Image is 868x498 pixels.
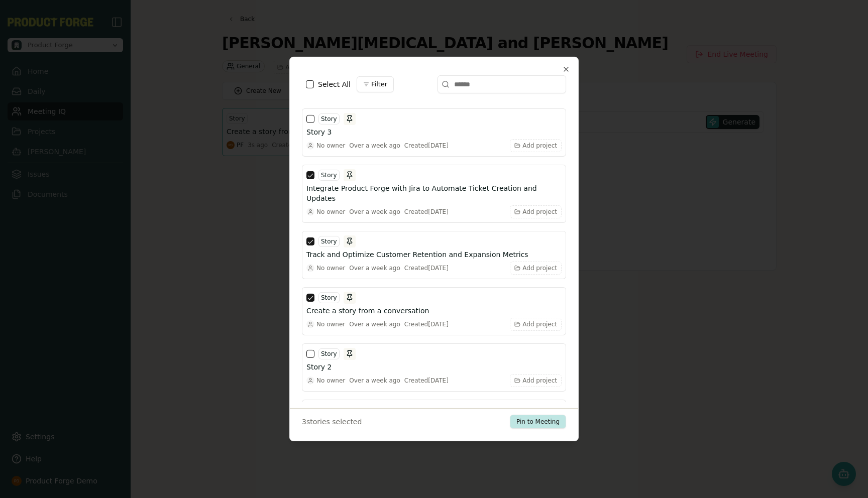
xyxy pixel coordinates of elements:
[306,250,562,260] button: Track and Optimize Customer Retention and Expansion Metrics
[318,79,351,89] label: Select All
[522,320,557,328] span: Add project
[306,250,528,260] h3: Track and Optimize Customer Retention and Expansion Metrics
[522,377,557,385] span: Add project
[349,208,400,216] div: Over a week ago
[404,377,449,385] div: Created [DATE]
[316,320,345,328] span: No owner
[318,292,340,303] div: Story
[522,208,557,216] span: Add project
[316,264,345,272] span: No owner
[306,127,332,137] h3: Story 3
[349,264,400,272] div: Over a week ago
[306,127,562,137] button: Story 3
[510,318,562,331] button: Add project
[306,183,562,203] button: Integrate Product Forge with Jira to Automate Ticket Creation and Updates
[318,236,340,247] div: Story
[316,208,345,216] span: No owner
[318,170,340,181] div: Story
[349,320,400,328] div: Over a week ago
[306,306,429,316] h3: Create a story from a conversation
[510,139,562,152] button: Add project
[510,374,562,387] button: Add project
[316,377,345,385] span: No owner
[404,142,449,150] div: Created [DATE]
[357,76,394,92] button: Filter
[510,415,566,429] button: Pin to Meeting
[404,320,449,328] div: Created [DATE]
[510,262,562,275] button: Add project
[404,208,449,216] div: Created [DATE]
[349,377,400,385] div: Over a week ago
[318,348,340,359] div: Story
[316,142,345,150] span: No owner
[404,264,449,272] div: Created [DATE]
[510,205,562,218] button: Add project
[318,113,340,125] div: Story
[522,264,557,272] span: Add project
[349,142,400,150] div: Over a week ago
[306,306,562,316] button: Create a story from a conversation
[302,417,362,427] span: 3 stories selected
[306,362,562,372] button: Story 2
[522,142,557,150] span: Add project
[306,362,332,372] h3: Story 2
